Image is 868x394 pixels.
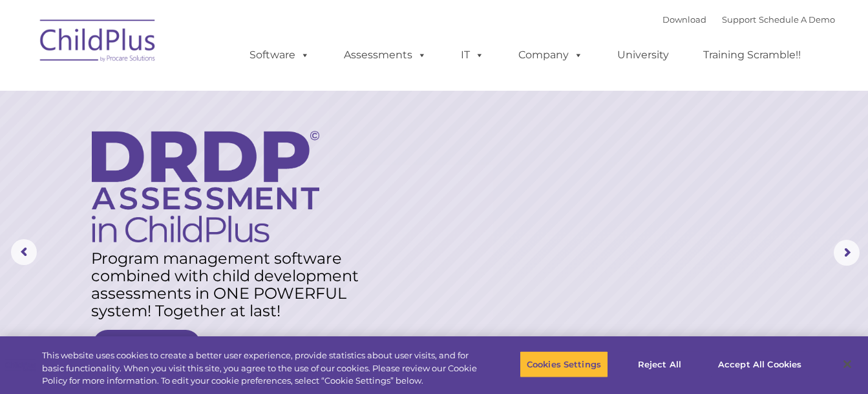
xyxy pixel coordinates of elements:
a: Support [722,14,756,25]
font: | [662,14,835,25]
a: University [604,42,682,68]
a: IT [448,42,497,68]
a: Training Scramble!! [690,42,814,68]
span: Last name [180,86,219,95]
button: Cookies Settings [520,351,608,378]
a: Company [505,42,596,68]
img: DRDP Assessment in ChildPlus [92,131,319,242]
a: Software [237,42,323,68]
span: Phone number [180,139,235,148]
rs-layer: Program management software combined with child development assessments in ONE POWERFUL system! T... [91,249,369,319]
button: Accept All Cookies [711,351,809,378]
button: Reject All [619,351,700,378]
div: This website uses cookies to create a better user experience, provide statistics about user visit... [42,349,478,388]
a: Download [662,14,706,25]
a: Assessments [331,42,439,68]
a: Schedule A Demo [759,14,835,25]
a: Learn More [93,330,200,359]
button: Close [833,350,862,378]
img: ChildPlus by Procare Solutions [34,10,163,75]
